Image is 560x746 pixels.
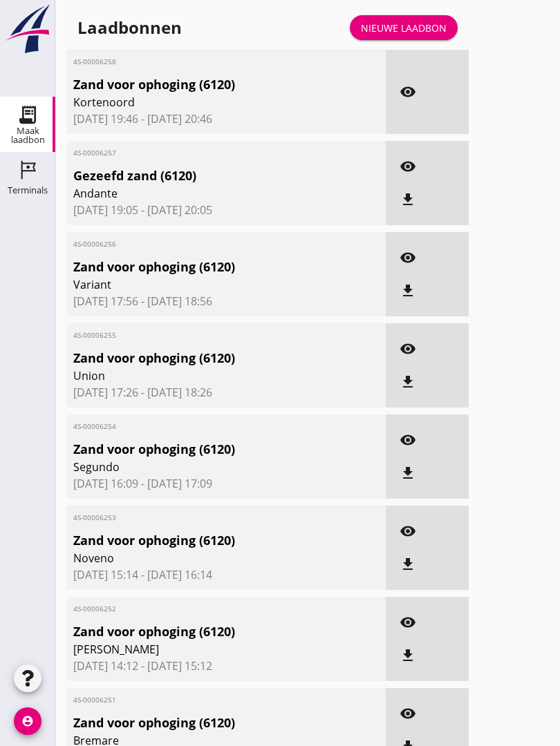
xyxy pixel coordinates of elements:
[73,185,328,202] span: Andante
[8,186,48,195] div: Terminals
[73,330,328,341] span: 4S-00006255
[400,158,416,175] i: visibility
[73,148,328,158] span: 4S-00006257
[77,17,182,39] div: Laadbonnen
[400,374,416,390] i: file_download
[73,658,379,674] span: [DATE] 14:12 - [DATE] 15:12
[400,191,416,208] i: file_download
[400,465,416,481] i: file_download
[73,384,379,401] span: [DATE] 17:26 - [DATE] 18:26
[400,432,416,448] i: visibility
[73,622,328,641] span: Zand voor ophoging (6120)
[73,695,328,705] span: 4S-00006251
[73,550,328,566] span: Noveno
[73,440,328,459] span: Zand voor ophoging (6120)
[73,349,328,367] span: Zand voor ophoging (6120)
[73,293,379,309] span: [DATE] 17:56 - [DATE] 18:56
[400,705,416,722] i: visibility
[73,202,379,218] span: [DATE] 19:05 - [DATE] 20:05
[73,641,328,658] span: [PERSON_NAME]
[73,57,328,67] span: 4S-00006258
[350,15,458,40] a: Nieuwe laadbon
[400,283,416,299] i: file_download
[400,647,416,664] i: file_download
[400,249,416,266] i: visibility
[73,239,328,249] span: 4S-00006256
[73,94,328,111] span: Kortenoord
[73,166,328,185] span: Gezeefd zand (6120)
[73,111,379,127] span: [DATE] 19:46 - [DATE] 20:46
[73,459,328,475] span: Segundo
[73,276,328,293] span: Variant
[400,614,416,631] i: visibility
[73,531,328,550] span: Zand voor ophoging (6120)
[73,367,328,384] span: Union
[73,714,328,732] span: Zand voor ophoging (6120)
[73,566,379,583] span: [DATE] 15:14 - [DATE] 16:14
[73,604,328,614] span: 4S-00006252
[73,513,328,523] span: 4S-00006253
[361,21,447,35] div: Nieuwe laadbon
[400,556,416,573] i: file_download
[400,341,416,357] i: visibility
[73,258,328,276] span: Zand voor ophoging (6120)
[400,523,416,539] i: visibility
[73,75,328,94] span: Zand voor ophoging (6120)
[3,3,53,55] img: logo-small.a267ee39.svg
[400,84,416,100] i: visibility
[73,475,379,492] span: [DATE] 16:09 - [DATE] 17:09
[14,707,41,735] i: account_circle
[73,421,328,432] span: 4S-00006254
